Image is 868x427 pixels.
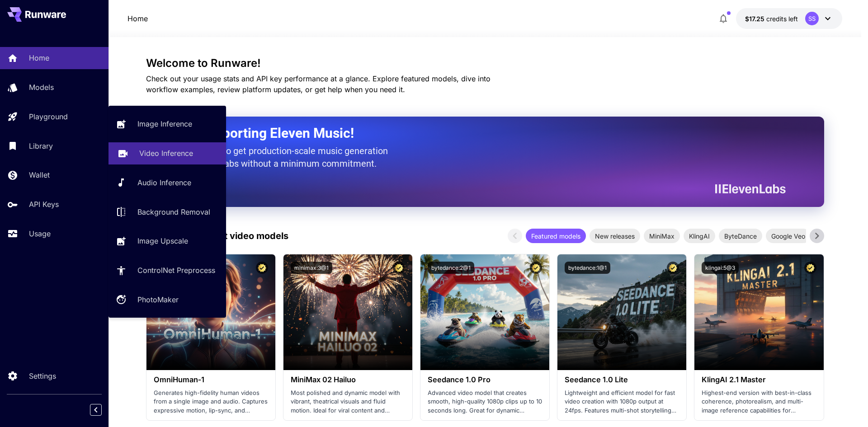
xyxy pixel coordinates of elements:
img: alt [420,254,549,370]
p: Most polished and dynamic model with vibrant, theatrical visuals and fluid motion. Ideal for vira... [291,389,405,415]
a: Image Upscale [108,230,226,252]
div: SS [805,12,819,25]
button: Certified Model – Vetted for best performance and includes a commercial license. [804,262,816,274]
img: alt [694,254,823,370]
p: Playground [29,111,68,122]
a: Audio Inference [108,172,226,194]
img: alt [557,254,686,370]
p: Usage [29,228,51,239]
span: ByteDance [719,231,762,241]
div: Collapse sidebar [97,402,108,418]
button: minimax:3@1 [291,262,332,274]
button: Certified Model – Vetted for best performance and includes a commercial license. [667,262,679,274]
span: Featured models [526,231,586,241]
h2: Now Supporting Eleven Music! [169,125,779,142]
p: Lightweight and efficient model for fast video creation with 1080p output at 24fps. Features mult... [565,389,679,415]
div: $17.25274 [745,14,798,23]
p: Audio Inference [137,177,191,188]
button: bytedance:1@1 [565,262,610,274]
p: Background Removal [137,206,210,217]
span: MiniMax [644,231,680,241]
h3: KlingAI 2.1 Master [702,375,816,384]
p: Wallet [29,169,50,180]
p: Image Upscale [137,235,188,246]
button: Certified Model – Vetted for best performance and includes a commercial license. [393,262,405,274]
img: alt [283,254,412,370]
a: ControlNet Preprocess [108,259,226,282]
a: Video Inference [108,142,226,164]
p: The only way to get production-scale music generation from Eleven Labs without a minimum commitment. [169,145,395,170]
p: ControlNet Preprocess [137,265,215,276]
button: Certified Model – Vetted for best performance and includes a commercial license. [256,262,268,274]
h3: Seedance 1.0 Pro [428,375,542,384]
button: $17.25274 [736,8,842,29]
a: Background Removal [108,201,226,223]
span: KlingAI [684,231,715,241]
p: API Keys [29,199,59,210]
span: Google Veo [766,231,811,241]
span: credits left [766,15,798,23]
p: Settings [29,371,56,381]
p: Models [29,82,54,93]
h3: Seedance 1.0 Lite [565,375,679,384]
button: Certified Model – Vetted for best performance and includes a commercial license. [530,262,542,274]
p: Video Inference [139,148,193,159]
p: Home [127,13,148,24]
p: PhotoMaker [137,294,179,305]
button: Collapse sidebar [90,404,102,416]
h3: Welcome to Runware! [146,57,824,70]
h3: MiniMax 02 Hailuo [291,375,405,384]
nav: breadcrumb [127,13,148,24]
a: Image Inference [108,113,226,135]
p: Generates high-fidelity human videos from a single image and audio. Captures expressive motion, l... [154,389,268,415]
span: $17.25 [745,15,766,23]
span: Check out your usage stats and API key performance at a glance. Explore featured models, dive int... [146,74,491,94]
button: klingai:5@3 [702,262,739,274]
p: Home [29,52,49,63]
p: Highest-end version with best-in-class coherence, photorealism, and multi-image reference capabil... [702,389,816,415]
p: Advanced video model that creates smooth, high-quality 1080p clips up to 10 seconds long. Great f... [428,389,542,415]
button: bytedance:2@1 [428,262,474,274]
a: PhotoMaker [108,289,226,311]
h3: OmniHuman‑1 [154,375,268,384]
span: New releases [590,231,640,241]
p: Image Inference [137,118,192,129]
p: Library [29,141,53,151]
